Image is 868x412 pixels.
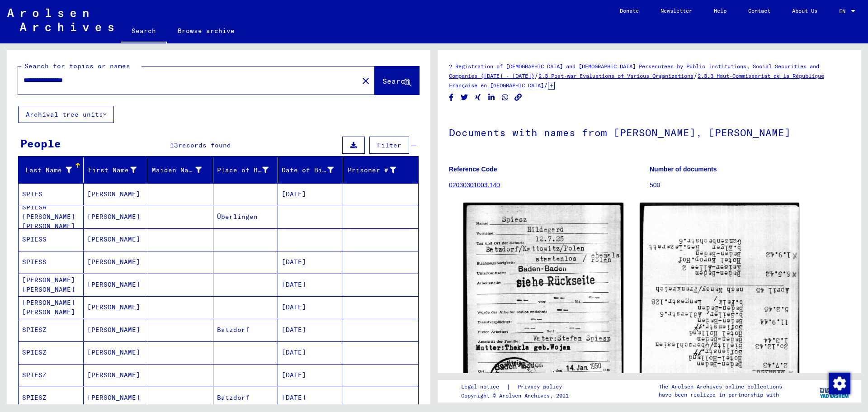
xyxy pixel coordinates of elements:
[534,71,538,80] span: /
[461,382,506,392] a: Legal notice
[19,228,84,251] mat-cell: SPIESS
[282,166,334,175] div: Date of Birth
[152,166,202,175] div: Maiden Name
[278,157,343,183] mat-header-cell: Date of Birth
[19,387,84,409] mat-cell: SPIESZ
[167,20,245,42] a: Browse archive
[278,183,343,205] mat-cell: [DATE]
[84,387,149,409] mat-cell: [PERSON_NAME]
[19,341,84,364] mat-cell: SPIESZ
[121,20,167,43] a: Search
[377,141,401,149] span: Filter
[829,373,850,394] img: Change consent
[278,319,343,341] mat-cell: [DATE]
[382,76,410,85] span: Search
[19,274,84,296] mat-cell: [PERSON_NAME] [PERSON_NAME]
[487,92,496,103] button: Share on LinkedIn
[447,92,456,103] button: Share on Facebook
[278,341,343,364] mat-cell: [DATE]
[659,383,782,391] p: The Arolsen Archives online collections
[463,203,623,409] img: 001.jpg
[650,180,850,190] p: 500
[84,206,149,228] mat-cell: [PERSON_NAME]
[19,183,84,205] mat-cell: SPIES
[84,341,149,364] mat-cell: [PERSON_NAME]
[278,364,343,386] mat-cell: [DATE]
[828,372,850,394] div: Change consent
[213,319,278,341] mat-cell: Batzdorf
[282,163,345,177] div: Date of Birth
[178,141,231,149] span: records found
[357,71,375,90] button: Clear
[84,296,149,318] mat-cell: [PERSON_NAME]
[278,274,343,296] mat-cell: [DATE]
[538,72,693,79] a: 2.3 Post-war Evaluations of Various Organizations
[510,382,573,392] a: Privacy policy
[84,319,149,341] mat-cell: [PERSON_NAME]
[343,157,419,183] mat-header-cell: Prisoner #
[473,92,483,103] button: Share on Xing
[84,251,149,273] mat-cell: [PERSON_NAME]
[170,141,178,149] span: 13
[514,92,523,103] button: Copy link
[19,296,84,318] mat-cell: [PERSON_NAME] [PERSON_NAME]
[278,296,343,318] mat-cell: [DATE]
[369,137,409,154] button: Filter
[84,274,149,296] mat-cell: [PERSON_NAME]
[449,166,497,173] b: Reference Code
[19,157,84,183] mat-header-cell: Last Name
[278,251,343,273] mat-cell: [DATE]
[461,392,573,400] p: Copyright © Arolsen Archives, 2021
[18,106,114,123] button: Archival tree units
[839,8,849,14] span: EN
[650,166,717,173] b: Number of documents
[449,63,819,79] a: 2 Registration of [DEMOGRAPHIC_DATA] and [DEMOGRAPHIC_DATA] Persecutees by Public Institutions, S...
[84,228,149,251] mat-cell: [PERSON_NAME]
[278,387,343,409] mat-cell: [DATE]
[22,163,83,177] div: Last Name
[87,163,148,177] div: First Name
[19,251,84,273] mat-cell: SPIESS
[7,9,113,31] img: Arolsen_neg.svg
[449,112,850,152] h1: Documents with names from [PERSON_NAME], [PERSON_NAME]
[19,364,84,386] mat-cell: SPIESZ
[19,319,84,341] mat-cell: SPIESZ
[217,163,280,177] div: Place of Birth
[84,157,149,183] mat-header-cell: First Name
[148,157,213,183] mat-header-cell: Maiden Name
[152,163,213,177] div: Maiden Name
[460,92,469,103] button: Share on Twitter
[693,71,698,80] span: /
[347,166,396,175] div: Prisoner #
[659,391,782,399] p: have been realized in partnership with
[375,66,419,95] button: Search
[84,364,149,386] mat-cell: [PERSON_NAME]
[818,379,852,402] img: yv_logo.png
[360,76,371,86] mat-icon: close
[544,81,548,89] span: /
[19,206,84,228] mat-cell: SPIESA [PERSON_NAME] [PERSON_NAME]
[84,183,149,205] mat-cell: [PERSON_NAME]
[500,92,510,103] button: Share on WhatsApp
[87,166,137,175] div: First Name
[22,166,72,175] div: Last Name
[20,135,61,152] div: People
[213,387,278,409] mat-cell: Batzdorf
[461,382,573,392] div: |
[347,163,408,177] div: Prisoner #
[217,166,269,175] div: Place of Birth
[24,62,130,70] mat-label: Search for topics or names
[449,181,500,189] a: 02030301003.140
[213,157,278,183] mat-header-cell: Place of Birth
[213,206,278,228] mat-cell: Überlingen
